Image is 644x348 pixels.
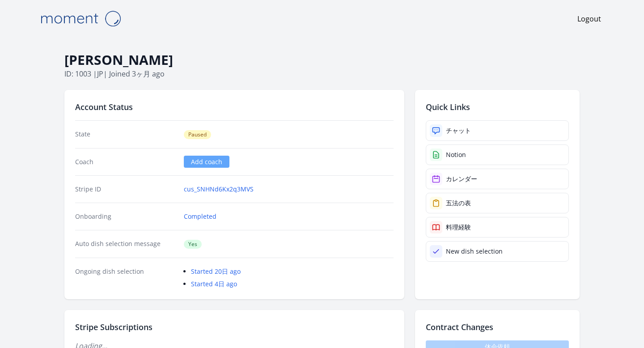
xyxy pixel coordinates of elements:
[446,126,471,135] div: チャット
[75,239,177,249] dt: Auto dish selection message
[426,169,569,189] a: カレンダー
[577,13,601,24] a: Logout
[64,68,580,79] p: ID: 1003 | | Joined 3ヶ月 ago
[426,217,569,238] a: 料理経験
[184,156,229,168] a: Add coach
[184,185,254,194] a: cus_SNHNd6Kx2q3MVS
[75,157,177,166] dt: Coach
[426,321,569,333] h2: Contract Changes
[446,150,466,159] div: Notion
[75,101,394,113] h2: Account Status
[75,212,177,221] dt: Onboarding
[191,267,241,276] a: Started 20日 ago
[446,199,471,208] div: 五法の表
[75,130,177,139] dt: State
[426,101,569,113] h2: Quick Links
[75,185,177,194] dt: Stripe ID
[75,321,394,333] h2: Stripe Subscriptions
[426,193,569,213] a: 五法の表
[426,144,569,165] a: Notion
[64,51,580,68] h1: [PERSON_NAME]
[75,267,177,289] dt: Ongoing dish selection
[426,241,569,262] a: New dish selection
[184,212,216,221] a: Completed
[446,223,471,232] div: 料理経験
[446,247,503,256] div: New dish selection
[184,240,202,249] span: Yes
[426,120,569,141] a: チャット
[191,280,237,288] a: Started 4日 ago
[446,174,477,183] div: カレンダー
[97,69,103,79] span: jp
[184,130,211,139] span: Paused
[36,7,125,30] img: Moment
